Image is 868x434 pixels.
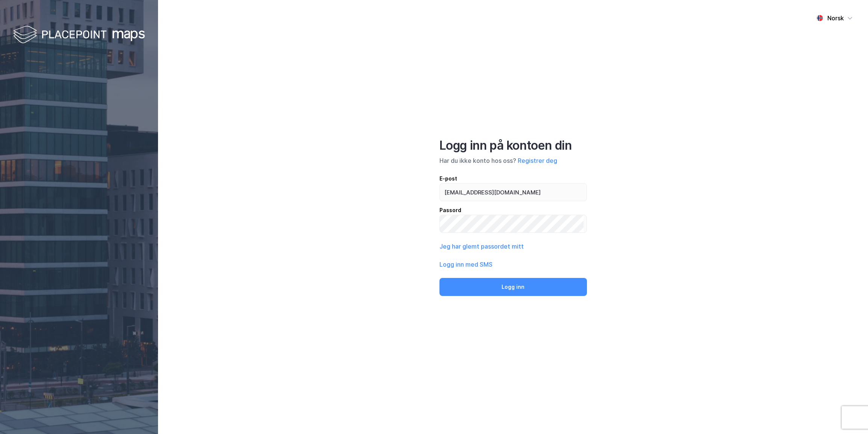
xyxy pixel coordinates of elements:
iframe: Chat Widget [830,398,868,434]
div: E-post [439,174,587,183]
button: Logg inn [439,278,587,296]
div: Norsk [827,14,844,23]
div: Passord [439,206,587,215]
button: Registrer deg [518,156,557,165]
img: logo-white.f07954bde2210d2a523dddb988cd2aa7.svg [13,24,145,46]
button: Jeg har glemt passordet mitt [439,242,524,251]
div: Logg inn på kontoen din [439,138,587,153]
div: Har du ikke konto hos oss? [439,156,587,165]
button: Logg inn med SMS [439,260,493,269]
